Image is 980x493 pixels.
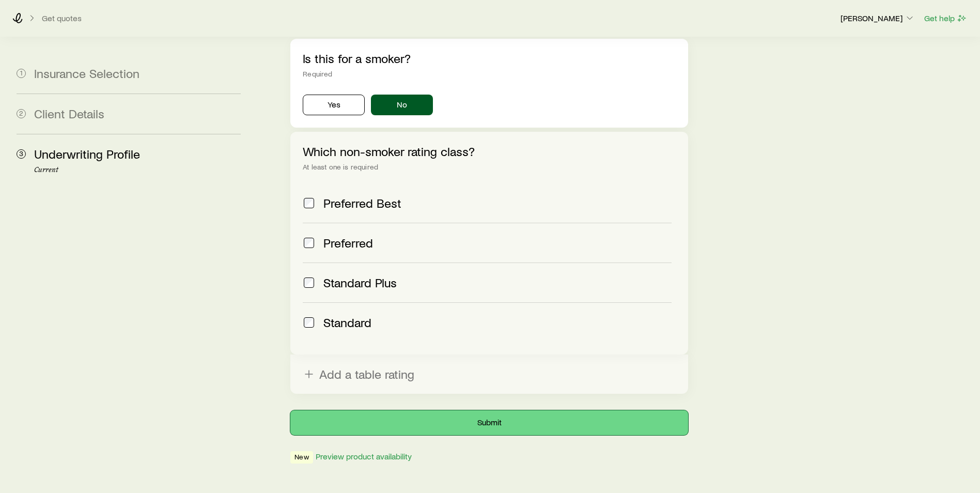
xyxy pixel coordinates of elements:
[841,13,915,23] p: [PERSON_NAME]
[41,13,82,23] button: Get quotes
[303,95,365,115] button: Yes
[34,66,139,81] span: Insurance Selection
[840,12,915,25] button: [PERSON_NAME]
[303,51,676,66] p: Is this for a smoker?
[323,236,373,250] span: Preferred
[34,106,104,121] span: Client Details
[315,452,412,461] button: Preview product availability
[290,410,688,435] button: Submit
[304,317,314,328] input: Standard
[34,166,241,174] p: Current
[304,238,314,248] input: Preferred
[290,355,688,394] button: Add a table rating
[303,163,676,171] div: At least one is required
[17,149,26,159] span: 3
[303,70,676,78] div: Required
[294,453,308,464] span: New
[304,198,314,208] input: Preferred Best
[17,109,26,118] span: 2
[924,12,968,24] button: Get help
[323,275,397,290] span: Standard Plus
[34,146,140,161] span: Underwriting Profile
[323,315,371,330] span: Standard
[371,95,433,115] button: No
[323,196,401,210] span: Preferred Best
[304,278,314,288] input: Standard Plus
[303,144,676,159] p: Which non-smoker rating class?
[17,69,26,78] span: 1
